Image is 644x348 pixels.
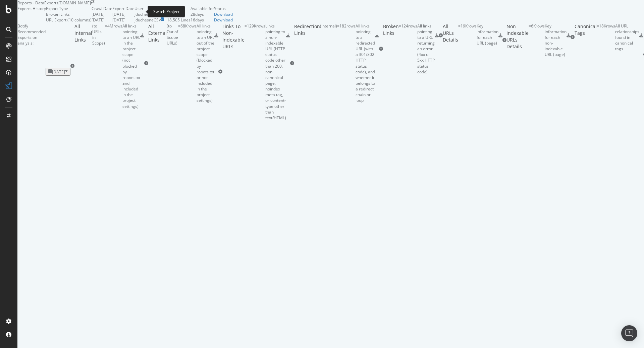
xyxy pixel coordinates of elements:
div: csv-export [214,33,218,38]
div: Key information for each non-indexable URL (page) [545,23,567,58]
div: ( to URLs in Scope ) [92,23,105,109]
div: csv-export [639,33,643,38]
td: [DATE] [92,17,112,23]
div: CSV [154,17,161,23]
td: Crawl Date [92,6,112,11]
div: All links pointing to a URL returning an error (4xx or 5xx HTTP status code) [417,23,435,75]
td: Status [214,6,233,11]
div: ( to Out of Scope URLs ) [167,23,178,103]
div: URL Export (10 columns) [46,17,92,23]
div: Broken Links [46,11,70,17]
td: Export Date [112,6,135,11]
td: jduchesne [135,17,154,23]
div: = 68K rows [178,23,197,103]
div: = 6K rows [529,23,545,58]
div: Links To Non-Indexable URLs [222,23,245,121]
div: Botify Recommended Exports on analysis: [17,23,46,121]
div: = 124 rows [399,23,417,75]
div: All links pointing to an URL in the project scope (not blocked by robots.txt and included in the ... [122,23,140,109]
div: csv-export [375,33,379,38]
div: ( Internal ) [320,23,337,103]
div: Key information for each URL (page) [477,23,498,46]
span: 2025 Sep. 18th [52,69,65,75]
div: = 129K rows [245,23,265,121]
td: User [135,6,154,11]
td: 28 days [191,11,214,17]
div: Canonical Tags [575,23,597,52]
div: csv-export [498,33,502,38]
div: All Internal Links [74,23,92,109]
td: jduchesne [135,11,154,17]
div: Broken Links [383,23,399,75]
div: All URL relationships found in canonical tags [615,23,639,52]
div: = 18K rows [597,23,615,52]
div: csv-export [567,33,571,38]
td: Export Type [46,6,92,11]
div: All links pointing to an URL out of the project scope (blocked by robots.txt or not included in t... [197,23,214,103]
td: [DATE] [112,11,135,17]
a: Download [214,11,233,17]
td: Available for [191,6,214,11]
a: Download [214,17,233,23]
td: 18,505 Lines [167,17,191,23]
div: csv-export [286,33,290,38]
div: Links pointing to a non-indexable URL (HTTP status code other than 200, non-canonical page, noind... [265,23,286,121]
div: All links pointing to a redirected URL (with a 301/302 HTTP status code), and whether it belongs ... [356,23,375,103]
div: = 4M rows [105,23,122,109]
div: All External Links [148,23,167,103]
div: Non-Indexable URLs Details [506,23,529,58]
div: Open Intercom Messenger [621,325,637,341]
div: = 19K rows [458,23,477,48]
div: Switch Project [148,6,185,17]
div: Exports History [17,6,46,23]
div: All URLs Details [443,23,458,48]
td: [DATE] [92,11,112,17]
div: Redirection Links [294,23,320,103]
div: csv-export [435,33,439,38]
td: [DATE] [112,17,135,23]
div: csv-export [140,33,144,38]
td: 16 days [191,17,214,23]
button: [DATE] [46,68,70,76]
div: = 182 rows [337,23,356,103]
